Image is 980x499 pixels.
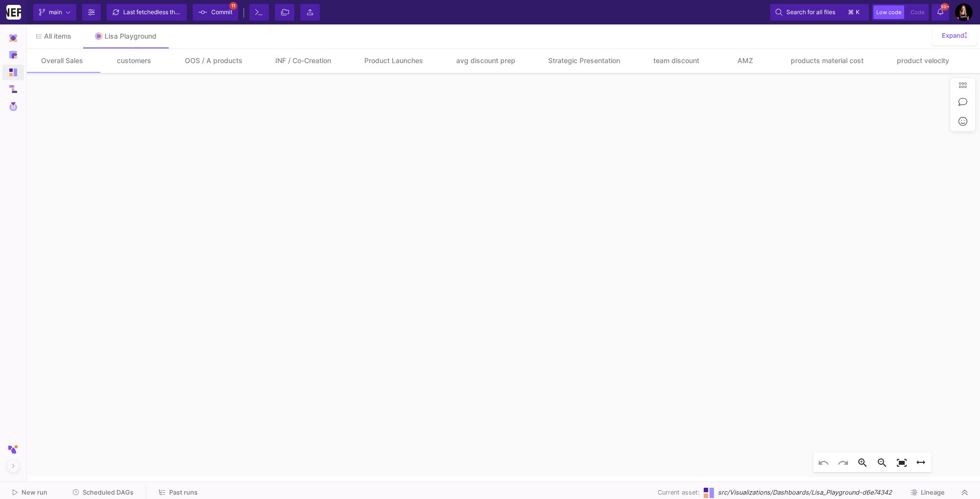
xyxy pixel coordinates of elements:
[785,57,869,65] div: products material cost
[716,49,775,73] button: AMZ
[873,5,904,19] button: Low code
[440,49,532,73] button: avg discount prep
[921,489,945,496] span: Lineage
[169,489,198,496] span: Past runs
[105,32,157,40] div: Lisa Playground
[100,49,168,73] button: customers
[6,5,21,20] img: YZ4Yr8zUCx6JYM5gIgaTIQYeTXdcwQjnYC8iZtTV.png
[9,68,17,76] img: Navigation icon
[2,30,24,46] mat-expansion-panel-header: Navigation icon
[123,5,182,20] div: Last fetched
[9,51,17,59] img: Navigation icon
[845,6,864,18] button: ⌘k
[704,488,714,498] img: Dashboards
[35,57,89,65] div: Overall Sales
[24,49,100,73] button: Overall Sales
[9,102,18,111] img: Navigation icon
[450,57,521,65] div: avg discount prep
[718,488,892,497] span: src/Visualizations/Dashboards/Lisa_Playground-d6e74342
[891,57,955,65] div: product velocity
[358,57,429,65] div: Product Launches
[911,9,924,16] span: Code
[2,99,24,114] a: Navigation icon
[636,49,715,73] button: team discount
[107,4,187,21] button: Last fetchedless than a minute ago
[915,456,927,468] mat-icon: height
[44,32,71,40] span: All items
[876,9,901,16] span: Low code
[22,489,47,496] span: New run
[157,8,219,16] span: less than a minute ago
[2,65,24,80] a: Navigation icon
[9,85,17,93] img: Navigation icon
[348,49,440,73] button: Product Launches
[786,5,835,20] span: Search for all files
[49,5,62,20] span: main
[193,4,238,21] button: Commit
[211,5,232,20] span: Commit
[856,6,860,18] span: k
[955,3,973,21] img: AEdFTp7nZ4ztCxOc0F1fLoDjitdy4H6fYVyDqrX6RgwgmA=s96-c
[876,457,888,469] mat-icon: zoom_out
[168,49,259,73] button: OOS / A products
[732,57,759,65] div: AMZ
[9,34,17,42] img: Navigation icon
[880,49,966,73] button: product velocity
[542,57,626,65] div: Strategic Presentation
[932,4,949,21] button: 99+
[857,457,869,469] mat-icon: zoom_in
[647,57,705,65] div: team discount
[179,57,248,65] div: OOS / A products
[33,4,76,21] button: main
[2,47,24,63] a: Navigation icon
[658,488,700,497] span: Current asset:
[259,49,348,73] button: INF / Co-Creation
[8,438,18,460] img: y42-short-logo.svg
[896,457,908,469] mat-icon: fit_screen
[269,57,337,65] div: INF / Co-Creation
[95,32,103,40] img: Tab icon
[941,3,949,11] span: 99+
[848,6,854,18] span: ⌘
[2,81,24,97] a: Navigation icon
[111,57,157,65] div: customers
[532,49,637,73] button: Strategic Presentation
[775,49,880,73] button: products material cost
[908,5,927,19] button: Code
[770,4,869,21] button: Search for all files⌘k
[83,489,134,496] span: Scheduled DAGs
